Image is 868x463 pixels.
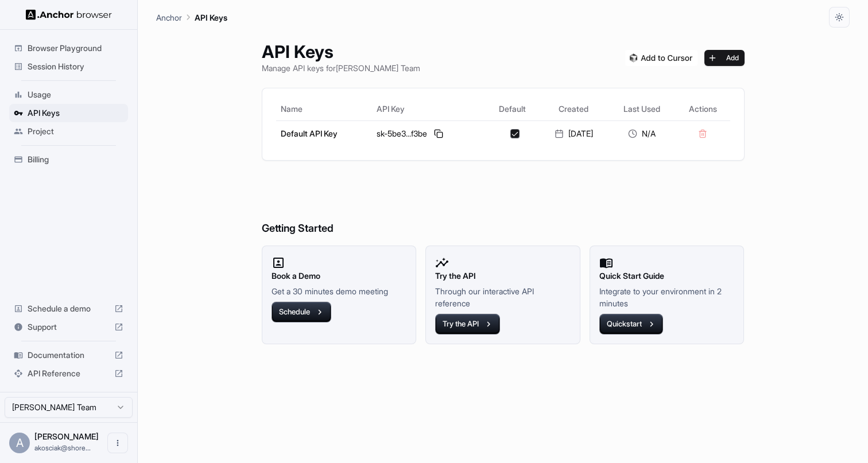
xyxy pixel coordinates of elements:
[486,98,539,120] th: Default
[432,127,445,141] button: Copy API key
[9,346,128,364] div: Documentation
[156,11,227,24] nav: breadcrumb
[262,62,420,74] p: Manage API keys for [PERSON_NAME] Team
[435,270,571,282] h2: Try the API
[272,270,407,282] h2: Book a Demo
[9,122,128,141] div: Project
[156,11,182,24] p: Anchor
[276,120,373,146] td: Default API Key
[9,104,128,122] div: API Keys
[377,127,481,141] div: sk-5be3...f3be
[435,285,571,309] p: Through our interactive API reference
[28,303,110,314] span: Schedule a demo
[9,364,128,383] div: API Reference
[9,150,128,169] div: Billing
[276,98,373,120] th: Name
[107,433,128,453] button: Open menu
[195,11,227,24] p: API Keys
[272,285,407,297] p: Get a 30 minutes demo meeting
[625,50,697,66] img: Add anchorbrowser MCP server to Cursor
[599,270,735,282] h2: Quick Start Guide
[272,302,331,322] button: Schedule
[28,42,123,54] span: Browser Playground
[34,443,91,452] span: akosciak@shorecp.com
[676,98,730,120] th: Actions
[704,50,745,66] button: Add
[9,39,128,57] div: Browser Playground
[599,314,663,334] button: Quickstart
[26,9,112,20] img: Anchor Logo
[28,107,123,119] span: API Keys
[28,61,123,72] span: Session History
[28,368,110,379] span: API Reference
[262,41,420,62] h1: API Keys
[9,433,30,453] div: A
[34,431,99,441] span: Adrian Kosciak
[609,98,676,120] th: Last Used
[262,174,745,237] h6: Getting Started
[613,128,671,139] div: N/A
[9,57,128,76] div: Session History
[435,314,500,334] button: Try the API
[539,98,609,120] th: Created
[544,128,604,139] div: [DATE]
[599,285,735,309] p: Integrate to your environment in 2 minutes
[28,154,123,165] span: Billing
[28,349,110,361] span: Documentation
[9,299,128,318] div: Schedule a demo
[9,318,128,336] div: Support
[28,126,123,137] span: Project
[372,98,486,120] th: API Key
[9,85,128,104] div: Usage
[28,89,123,100] span: Usage
[28,321,110,333] span: Support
